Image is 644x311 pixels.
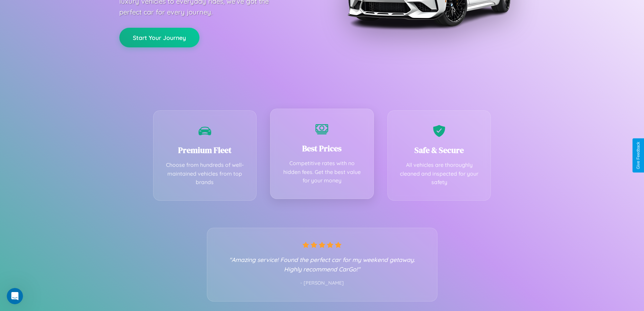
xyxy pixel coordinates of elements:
iframe: Intercom live chat [7,288,23,304]
h3: Safe & Secure [398,145,481,156]
h3: Premium Fleet [164,145,246,156]
div: Give Feedback [636,142,641,169]
h3: Best Prices [281,143,363,154]
p: "Amazing service! Found the perfect car for my weekend getaway. Highly recommend CarGo!" [221,255,424,274]
p: Competitive rates with no hidden fees. Get the best value for your money [281,159,363,185]
p: All vehicles are thoroughly cleaned and inspected for your safety [398,161,481,187]
button: Start Your Journey [119,28,199,47]
p: - [PERSON_NAME] [221,279,424,288]
p: Choose from hundreds of well-maintained vehicles from top brands [164,161,246,187]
